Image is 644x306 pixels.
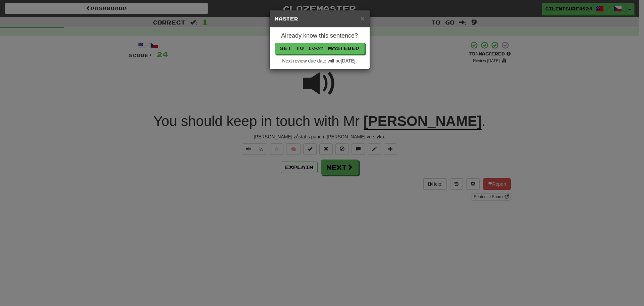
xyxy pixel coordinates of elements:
div: Next review due date will be [DATE] . [275,57,365,64]
h5: Master [275,15,365,22]
button: Set to 100% Mastered [275,43,365,54]
span: × [360,14,364,22]
button: Close [360,15,364,22]
h4: Already know this sentence? [275,33,365,39]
